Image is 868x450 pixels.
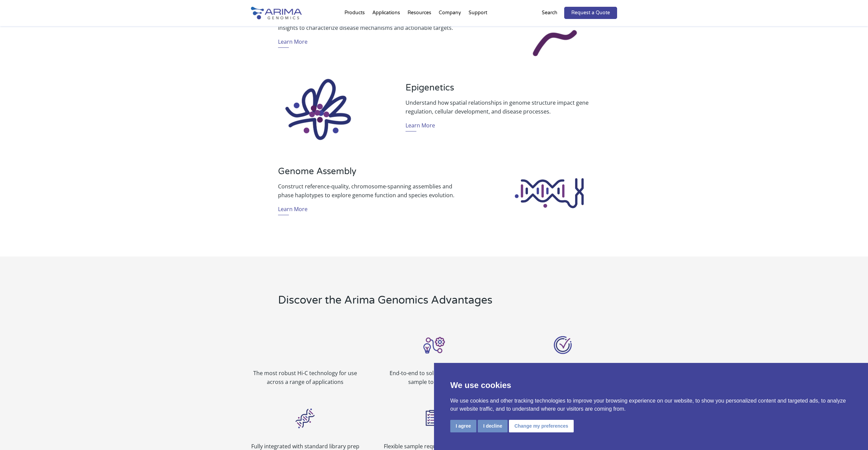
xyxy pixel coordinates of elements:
p: We use cookies and other tracking technologies to improve your browsing experience on our website... [450,397,852,413]
img: Solutions_Icon_Arima Genomics [420,331,448,359]
h2: Discover the Arima Genomics Advantages [278,293,520,313]
img: Flexible Sample Types_Icon_Arima Genomics [420,405,448,432]
a: Learn More [406,121,435,131]
p: End-to-end to solutions to go from sample to discovery [380,369,488,386]
h3: Genome Assembly [278,166,462,182]
img: Arima Hi-C_Icon_Arima Genomics [292,331,319,359]
img: Sequencing_Icon_Arima Genomics [292,405,319,432]
img: User Friendly_Icon_Arima Genomics [549,331,576,359]
a: Request a Quote [564,7,617,19]
p: The most robust Hi-C technology for use across a range of applications [251,369,359,386]
img: Epigenetics_Icon_Arima Genomics [278,71,358,148]
button: I decline [478,420,508,432]
p: Search [542,8,557,17]
p: We use cookies [450,379,852,391]
h3: Epigenetics [406,82,590,98]
img: Arima-Genomics-logo [251,7,302,19]
p: Construct reference-quality, chromosome-spanning assemblies and phase haplotypes to explore genom... [278,182,462,200]
button: I agree [450,420,476,432]
p: Understand how spatial relationships in genome structure impact gene regulation, cellular develop... [406,98,590,116]
a: Learn More [278,205,308,215]
a: Learn More [278,37,308,48]
img: Genome Assembly_Icon_Arima Genomics [510,172,590,214]
button: Change my preferences [509,420,574,432]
